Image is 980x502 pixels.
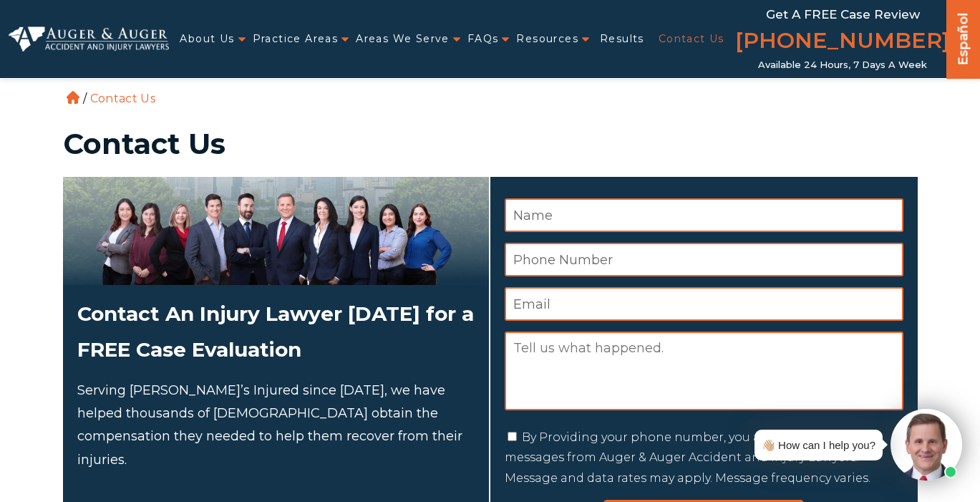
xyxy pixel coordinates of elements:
[505,243,903,276] input: Phone Number
[87,92,159,105] li: Contact Us
[467,24,499,54] a: FAQs
[67,91,79,104] a: Home
[63,130,918,158] h1: Contact Us
[659,24,724,54] a: Contact Us
[253,24,339,54] a: Practice Areas
[505,430,875,486] label: By Providing your phone number, you agree to receive text messages from Auger & Auger Accident an...
[180,24,234,54] a: About Us
[505,287,903,321] input: Email
[600,24,644,54] a: Results
[63,177,489,285] img: Attorneys
[9,26,169,51] img: Auger & Auger Accident and Injury Lawyers Logo
[505,198,903,232] input: Name
[762,435,875,455] div: 👋🏼 How can I help you?
[77,296,475,368] h2: Contact An Injury Lawyer [DATE] for a FREE Case Evaluation
[735,25,950,59] a: [PHONE_NUMBER]
[77,379,475,472] p: Serving [PERSON_NAME]’s Injured since [DATE], we have helped thousands of [DEMOGRAPHIC_DATA] obta...
[891,409,962,481] img: Intaker widget Avatar
[516,24,578,54] a: Resources
[758,59,927,71] span: Available 24 Hours, 7 Days a Week
[766,7,920,21] span: Get a FREE Case Review
[356,24,450,54] a: Areas We Serve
